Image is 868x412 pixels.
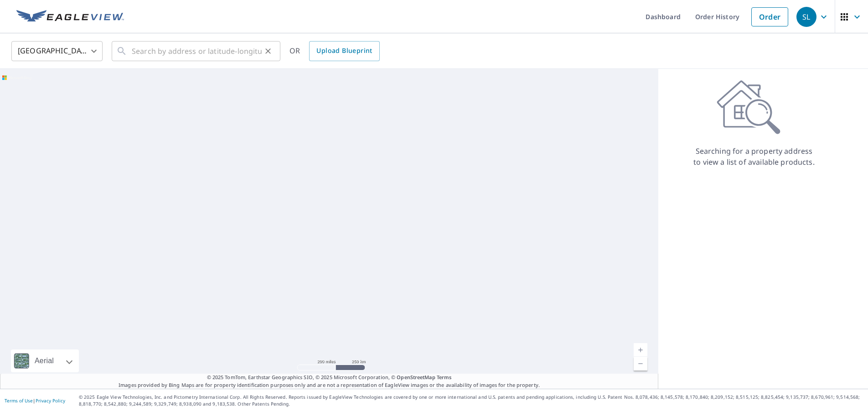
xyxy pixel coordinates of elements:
[634,357,647,370] a: Current Level 5, Zoom Out
[32,349,57,372] div: Aerial
[751,7,788,26] a: Order
[11,349,79,372] div: Aerial
[289,41,380,61] div: OR
[5,397,33,404] a: Terms of Use
[316,45,372,57] span: Upload Blueprint
[207,374,452,381] span: © 2025 TomTom, Earthstar Geographics SIO, © 2025 Microsoft Corporation, ©
[5,398,65,403] p: |
[693,146,815,167] p: Searching for a property address to view a list of available products.
[437,374,452,381] a: Terms
[36,397,65,404] a: Privacy Policy
[796,7,816,27] div: SL
[634,343,647,357] a: Current Level 5, Zoom In
[132,38,262,64] input: Search by address or latitude-longitude
[262,45,274,57] button: Clear
[397,374,435,381] a: OpenStreetMap
[16,10,124,24] img: EV Logo
[309,41,379,61] a: Upload Blueprint
[11,38,103,64] div: [GEOGRAPHIC_DATA]
[79,394,863,407] p: © 2025 Eagle View Technologies, Inc. and Pictometry International Corp. All Rights Reserved. Repo...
